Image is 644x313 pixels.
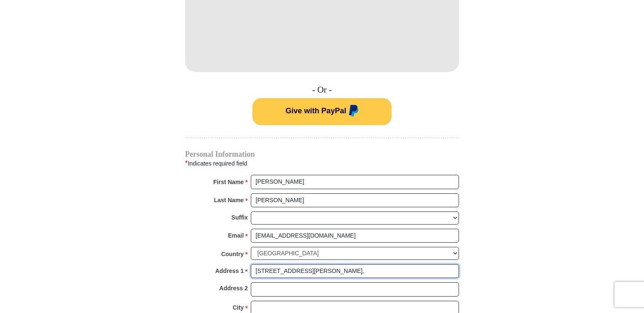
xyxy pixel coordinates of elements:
span: Give with PayPal [285,107,346,115]
h4: Personal Information [185,151,459,158]
button: Give with PayPal [252,98,392,125]
strong: Address 1 [215,265,244,277]
strong: Last Name [214,194,244,206]
strong: First Name [213,176,244,188]
strong: Address 2 [219,282,248,294]
strong: Email [228,230,244,241]
strong: Country [221,248,244,260]
img: paypal [346,105,359,118]
div: Indicates required field [185,158,459,169]
h4: - Or - [185,85,459,95]
strong: Suffix [231,211,248,223]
